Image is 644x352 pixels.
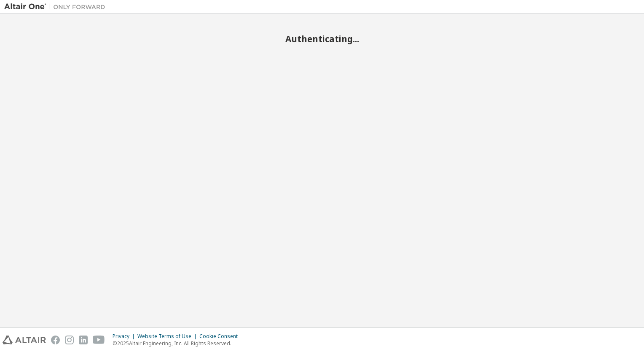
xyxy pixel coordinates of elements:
[4,3,110,11] img: Altair One
[199,333,243,340] div: Cookie Consent
[51,336,60,344] img: facebook.svg
[3,336,46,344] img: altair_logo.svg
[93,336,105,344] img: youtube.svg
[113,340,243,347] p: © 2025 Altair Engineering, Inc. All Rights Reserved.
[113,333,137,340] div: Privacy
[137,333,199,340] div: Website Terms of Use
[79,336,88,344] img: linkedin.svg
[4,33,640,44] h2: Authenticating...
[65,336,74,344] img: instagram.svg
